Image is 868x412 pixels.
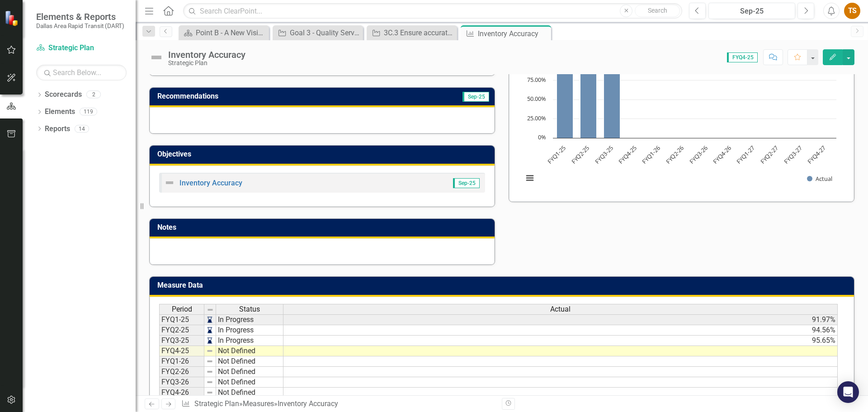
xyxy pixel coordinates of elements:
div: Strategic Plan [168,60,245,66]
a: Goal 3 - Quality Service [275,27,361,38]
div: Inventory Accuracy [278,399,338,408]
div: 119 [80,108,97,116]
img: a60fEp3wDQni8pZ7I27oqqWuN4cEGC8WR9mYgEmzHXzVrUA4836MBMLMGGum7eqBRhv1oeZWIAJc928VS3AeLM+zMQCTJjr5q... [206,316,213,323]
text: FYQ1-25 [546,144,567,165]
img: 8DAGhfEEPCf229AAAAAElFTkSuQmCC [206,389,213,396]
text: FYQ3-27 [782,144,803,165]
td: FYQ2-26 [159,367,204,377]
img: a60fEp3wDQni8pZ7I27oqqWuN4cEGC8WR9mYgEmzHXzVrUA4836MBMLMGGum7eqBRhv1oeZWIAJc928VS3AeLM+zMQCTJjr5q... [206,337,213,344]
h3: Notes [157,223,490,232]
span: Status [239,305,260,313]
text: 25.00% [527,114,546,122]
td: 94.56% [283,325,838,336]
img: a60fEp3wDQni8pZ7I27oqqWuN4cEGC8WR9mYgEmzHXzVrUA4836MBMLMGGum7eqBRhv1oeZWIAJc928VS3AeLM+zMQCTJjr5q... [206,327,213,334]
td: FYQ1-26 [159,356,204,367]
a: 3C.3 Ensure accurate inventories to avoid service disruptions [369,27,455,38]
h3: Measure Data [157,281,849,289]
img: ClearPoint Strategy [5,10,20,26]
a: Strategic Plan [194,399,239,408]
text: FYQ3-26 [688,144,709,165]
text: 50.00% [527,95,546,103]
img: 8DAGhfEEPCf229AAAAAElFTkSuQmCC [206,368,213,375]
button: TS [844,3,860,19]
div: 14 [75,125,89,133]
text: 0% [538,133,546,141]
td: Not Defined [216,377,283,388]
td: 91.97% [283,314,838,325]
td: 95.65% [283,336,838,346]
text: FYQ2-27 [759,144,780,165]
td: FYQ3-26 [159,377,204,388]
img: 8DAGhfEEPCf229AAAAAElFTkSuQmCC [207,306,214,313]
img: Not Defined [149,50,164,65]
td: FYQ3-25 [159,336,204,346]
path: FYQ1-25, 91.97. Actual. [557,67,573,138]
button: Search [635,5,680,17]
text: FYQ2-26 [664,144,685,165]
button: View chart menu, Chart [524,172,536,185]
input: Search ClearPoint... [183,3,682,19]
td: Not Defined [216,388,283,398]
div: Point B - A New Vision for Mobility in [GEOGRAPHIC_DATA][US_STATE] [196,27,267,38]
span: Elements & Reports [36,11,124,22]
button: Show Actual [807,175,832,183]
img: 8DAGhfEEPCf229AAAAAElFTkSuQmCC [206,347,213,355]
text: FYQ4-26 [711,144,732,165]
td: Not Defined [216,367,283,377]
text: FYQ1-26 [640,144,661,165]
td: Not Defined [216,356,283,367]
td: Not Defined [216,346,283,356]
div: Inventory Accuracy [168,50,245,60]
div: Chart. Highcharts interactive chart. [519,57,844,192]
td: In Progress [216,314,283,325]
text: FYQ4-25 [617,144,638,165]
text: FYQ4-27 [806,144,827,165]
td: FYQ4-25 [159,346,204,356]
span: Search [648,7,667,14]
a: Point B - A New Vision for Mobility in [GEOGRAPHIC_DATA][US_STATE] [181,27,267,38]
h3: Recommendations [157,92,387,100]
div: Open Intercom Messenger [837,381,859,403]
img: Not Defined [164,177,175,188]
div: Goal 3 - Quality Service [290,27,361,38]
span: Actual [550,305,571,313]
td: In Progress [216,325,283,336]
button: Sep-25 [708,3,795,19]
a: Measures [243,399,274,408]
div: » » [181,399,495,409]
img: 8DAGhfEEPCf229AAAAAElFTkSuQmCC [206,358,213,365]
a: Scorecards [45,90,82,100]
small: Dallas Area Rapid Transit (DART) [36,22,124,29]
text: FYQ3-25 [593,144,614,165]
img: 8DAGhfEEPCf229AAAAAElFTkSuQmCC [206,379,213,386]
h3: Objectives [157,150,490,158]
a: Inventory Accuracy [179,179,242,187]
span: Period [172,305,192,313]
text: 75.00% [527,76,546,84]
span: Sep-25 [462,92,489,102]
td: FYQ1-25 [159,314,204,325]
svg: Interactive chart [519,57,841,192]
div: 3C.3 Ensure accurate inventories to avoid service disruptions [384,27,455,38]
div: 2 [86,91,101,99]
div: Sep-25 [712,6,792,17]
a: Strategic Plan [36,43,127,53]
td: FYQ4-26 [159,388,204,398]
text: FYQ1-27 [735,144,756,165]
path: FYQ2-25, 94.56. Actual. [580,65,597,138]
text: FYQ2-25 [570,144,591,165]
span: Sep-25 [453,178,480,188]
a: Reports [45,124,70,134]
div: Inventory Accuracy [478,28,549,39]
span: FYQ4-25 [727,52,758,62]
td: In Progress [216,336,283,346]
a: Elements [45,107,75,117]
td: FYQ2-25 [159,325,204,336]
input: Search Below... [36,65,127,81]
path: FYQ3-25, 95.65. Actual. [604,64,620,138]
